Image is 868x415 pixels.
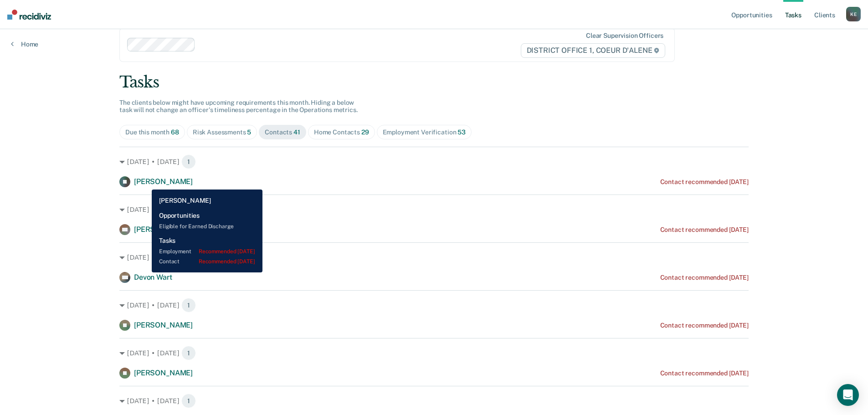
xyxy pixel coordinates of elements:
[119,394,749,408] div: [DATE] • [DATE] 1
[660,178,749,186] div: Contact recommended [DATE]
[383,128,466,136] div: Employment Verification
[181,346,196,360] span: 1
[119,202,749,217] div: [DATE] • [DATE] 1
[247,128,251,136] span: 5
[119,346,749,360] div: [DATE] • [DATE] 1
[119,250,749,265] div: [DATE] • [DATE] 1
[181,394,196,408] span: 1
[457,128,466,136] span: 53
[314,128,369,136] div: Home Contacts
[11,40,38,48] a: Home
[193,128,252,136] div: Risk Assessments
[7,10,51,20] img: Recidiviz
[119,73,749,92] div: Tasks
[660,226,749,234] div: Contact recommended [DATE]
[125,128,179,136] div: Due this month
[134,321,193,329] span: [PERSON_NAME]
[846,7,861,21] button: KE
[119,298,749,313] div: [DATE] • [DATE] 1
[119,154,749,169] div: [DATE] • [DATE] 1
[181,298,196,313] span: 1
[134,225,193,234] span: [PERSON_NAME]
[660,322,749,329] div: Contact recommended [DATE]
[293,128,300,136] span: 41
[265,128,300,136] div: Contacts
[134,177,193,186] span: [PERSON_NAME]
[181,202,196,217] span: 1
[171,128,179,136] span: 68
[181,250,196,265] span: 1
[837,384,859,406] div: Open Intercom Messenger
[134,369,193,377] span: [PERSON_NAME]
[660,274,749,282] div: Contact recommended [DATE]
[134,273,172,282] span: Devon Wart
[586,32,663,40] div: Clear supervision officers
[521,43,666,58] span: DISTRICT OFFICE 1, COEUR D'ALENE
[361,128,369,136] span: 29
[846,7,861,21] div: K E
[660,369,749,377] div: Contact recommended [DATE]
[119,99,358,114] span: The clients below might have upcoming requirements this month. Hiding a below task will not chang...
[181,154,196,169] span: 1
